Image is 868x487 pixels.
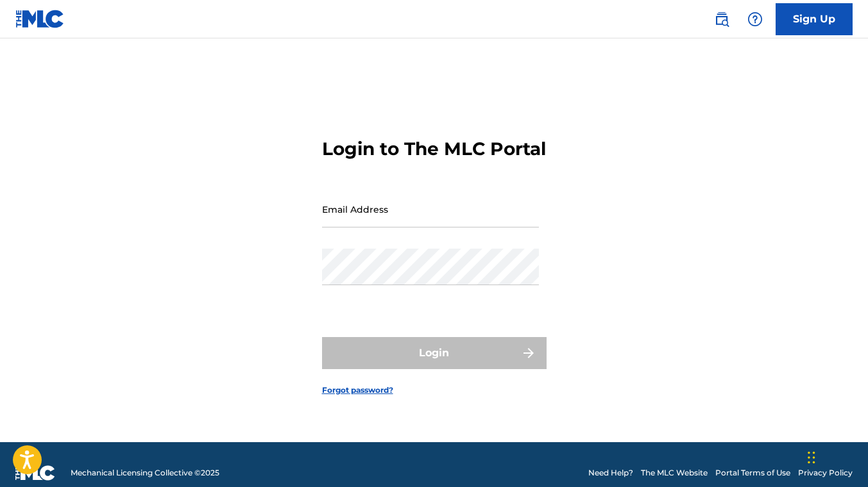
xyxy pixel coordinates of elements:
a: Sign Up [776,3,853,35]
a: Privacy Policy [798,467,853,479]
span: Mechanical Licensing Collective © 2025 [71,467,219,479]
img: search [714,12,729,27]
div: Help [742,6,768,32]
a: The MLC Website [641,467,708,479]
div: Drag [808,438,815,477]
img: logo [15,465,55,481]
h3: Login to The MLC Portal [322,138,546,160]
a: Portal Terms of Use [715,467,790,479]
a: Public Search [709,6,735,32]
a: Forgot password? [322,384,393,396]
img: MLC Logo [15,10,65,28]
img: help [747,12,763,27]
iframe: Chat Widget [804,425,868,487]
a: Need Help? [588,467,633,479]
